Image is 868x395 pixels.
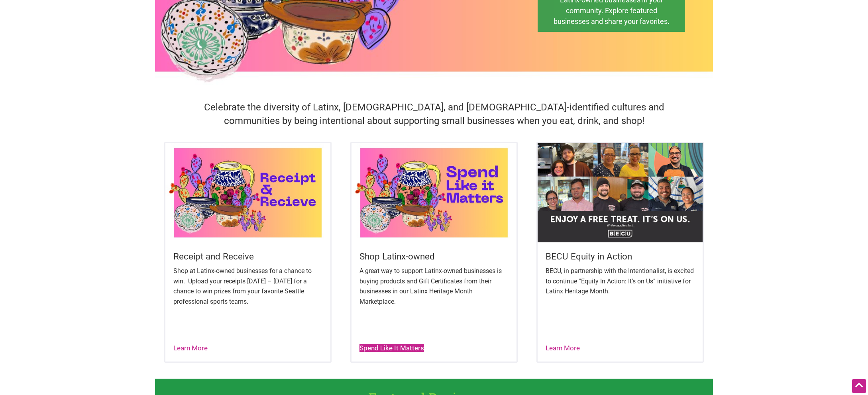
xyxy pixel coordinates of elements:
p: A great way to support Latinx-owned businesses is buying products and Gift Certificates from thei... [359,266,509,307]
div: Scroll Back to Top [852,379,866,393]
h5: BECU Equity in Action [546,250,695,263]
p: BECU, in partnership with the Intentionalist, is excited to continue “Equity In Action: It’s on U... [546,266,695,297]
a: Spend Like It Matters [359,344,424,352]
img: Latinx / Hispanic Heritage Month [352,143,516,242]
a: Learn More [173,344,208,352]
img: Latinx / Hispanic Heritage Month [165,143,330,242]
h5: Shop Latinx-owned [359,250,509,263]
img: Equity in Action - Latinx Heritage Month [538,143,703,242]
a: Learn More [546,344,580,352]
h4: Celebrate the diversity of Latinx, [DEMOGRAPHIC_DATA], and [DEMOGRAPHIC_DATA]-identified cultures... [183,101,685,128]
h5: Receipt and Receive [173,250,322,263]
p: Shop at Latinx-owned businesses for a chance to win. Upload your receipts [DATE] – [DATE] for a c... [173,266,322,307]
